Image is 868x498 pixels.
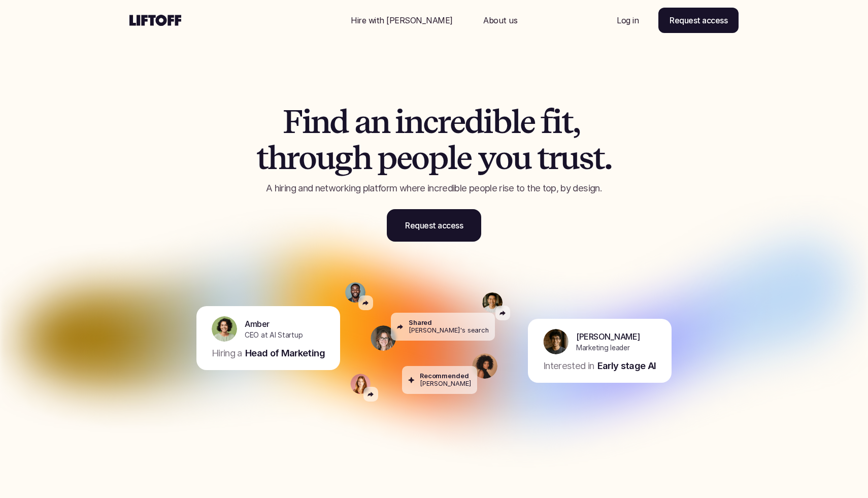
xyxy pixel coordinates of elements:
span: d [464,104,483,140]
p: Interested in [543,359,594,373]
span: p [428,140,448,176]
p: [PERSON_NAME] [576,330,640,342]
span: t [593,140,604,176]
span: o [495,140,512,176]
span: i [552,104,561,140]
span: g [334,140,352,176]
span: c [423,104,438,140]
span: l [511,104,520,140]
p: Shared [409,319,432,326]
p: Request access [670,14,727,26]
span: F [283,104,302,140]
a: Nav Link [471,8,529,32]
span: r [286,140,298,176]
span: a [354,104,371,140]
span: o [411,140,428,176]
span: u [316,140,335,176]
p: Marketing leader [576,342,630,353]
a: Request access [387,209,481,242]
span: r [438,104,450,140]
a: Nav Link [605,8,651,32]
span: e [396,140,412,176]
span: e [456,140,472,176]
span: . [604,140,612,176]
span: u [512,140,531,176]
span: l [448,140,456,176]
p: Recommended [420,372,469,380]
span: s [579,140,593,176]
span: y [478,140,495,176]
a: Nav Link [339,8,465,32]
span: u [560,140,579,176]
span: o [298,140,316,176]
p: Hire with [PERSON_NAME] [351,14,453,26]
span: p [377,140,396,176]
span: i [483,104,492,140]
p: Hiring a [212,347,242,360]
span: r [548,140,560,176]
span: i [395,104,404,140]
p: [PERSON_NAME]'s search [409,326,489,334]
span: d [329,104,348,140]
span: t [537,140,548,176]
p: CEO at AI Startup [245,329,303,340]
span: n [371,104,389,140]
span: t [256,140,268,176]
span: f [541,104,552,140]
span: , [573,104,580,140]
p: A hiring and networking platform where incredible people rise to the top, by design. [218,182,650,195]
span: n [311,104,329,140]
p: Head of Marketing [245,347,325,360]
p: Log in [617,14,639,26]
span: e [450,104,465,140]
span: h [268,140,286,176]
p: About us [483,14,517,26]
p: Amber [245,317,270,329]
p: [PERSON_NAME] [420,380,471,387]
span: h [352,140,371,176]
span: e [520,104,535,140]
span: t [561,104,573,140]
span: b [492,104,511,140]
span: n [404,104,423,140]
p: Early stage AI [597,359,656,373]
span: i [302,104,311,140]
p: Request access [405,219,463,231]
a: Request access [658,8,739,33]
